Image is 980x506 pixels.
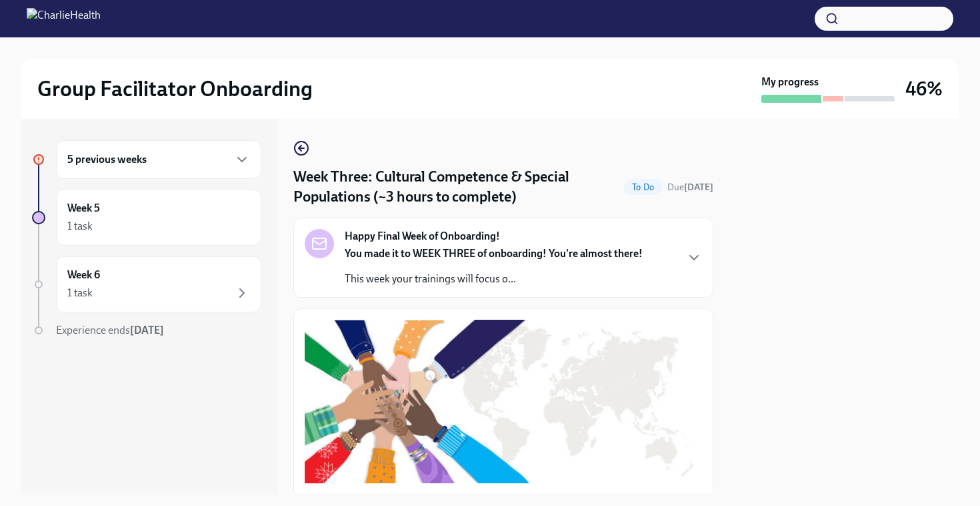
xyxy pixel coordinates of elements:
strong: My progress [761,75,819,89]
h6: 5 previous weeks [67,152,147,167]
img: CharlieHealth [27,8,101,29]
p: This week your trainings will focus o... [345,272,643,286]
h6: Week 5 [67,201,100,216]
button: Zoom image [305,320,702,483]
span: Experience ends [56,324,164,336]
h6: Week 6 [67,268,100,282]
h2: Group Facilitator Onboarding [37,75,313,102]
span: To Do [624,182,662,192]
a: Week 51 task [32,190,261,246]
div: 5 previous weeks [56,140,261,179]
div: 1 task [67,286,93,300]
div: 1 task [67,219,93,234]
strong: Happy Final Week of Onboarding! [345,229,500,244]
span: October 6th, 2025 10:00 [667,181,713,194]
strong: [DATE] [130,324,164,336]
h4: Week Three: Cultural Competence & Special Populations (~3 hours to complete) [293,167,619,207]
h3: 46% [905,77,943,101]
span: Due [667,182,713,193]
strong: You made it to WEEK THREE of onboarding! You're almost there! [345,247,643,260]
a: Week 61 task [32,256,261,312]
strong: [DATE] [684,182,713,193]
